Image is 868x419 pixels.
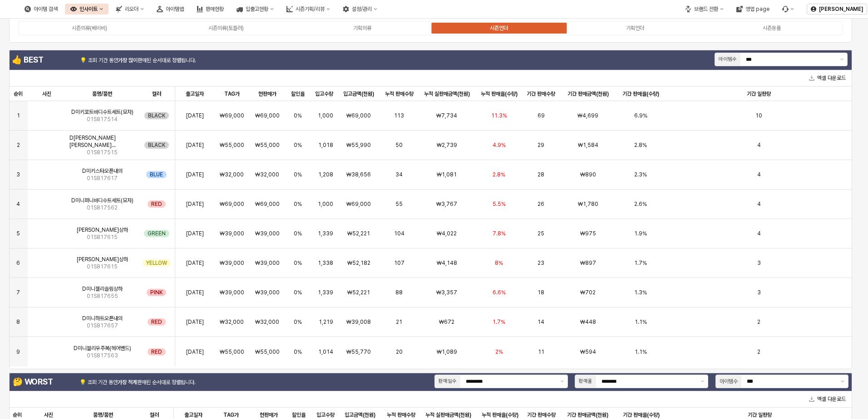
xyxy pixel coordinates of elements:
[394,259,404,267] span: 107
[580,348,596,356] span: ₩594
[680,4,729,15] div: 브랜드 전환
[719,55,737,63] div: 아이템수
[281,4,335,15] div: 시즌기획/리뷰
[44,411,53,419] span: 사진
[579,377,592,385] div: 판매율
[694,6,718,12] div: 브랜드 전환
[191,4,229,15] div: 판매현황
[16,230,20,237] span: 5
[439,318,454,326] span: ₩672
[294,171,302,178] span: 0%
[79,6,98,12] div: 인사이트
[538,318,544,326] span: 14
[186,112,204,119] span: [DATE]
[87,175,118,182] span: 01S817617
[118,379,127,385] strong: 가장
[757,200,761,208] span: 4
[622,90,659,97] span: 기간 판매율(수량)
[220,289,244,296] span: ₩39,000
[19,4,63,15] button: 아이템 검색
[186,348,204,356] span: [DATE]
[186,259,204,267] span: [DATE]
[493,141,506,149] span: 4.9%
[493,171,505,178] span: 2.8%
[294,259,302,267] span: 0%
[74,345,131,352] span: D미니블리우주복(헤어밴드)
[255,112,280,119] span: ₩69,000
[87,234,118,241] span: 01S817615
[757,141,761,149] span: 4
[318,171,333,178] span: 1,208
[538,259,544,267] span: 23
[148,230,166,237] span: GREEN
[777,4,799,15] div: 버그 제보 및 기능 개선 요청
[255,171,279,178] span: ₩32,000
[557,375,567,388] button: 제안 사항 표시
[437,141,457,149] span: ₩2,739
[319,318,333,326] span: 1,219
[150,411,159,419] span: 컬러
[757,230,761,237] span: 4
[315,90,333,97] span: 입고수량
[294,230,302,237] span: 0%
[16,200,20,208] span: 4
[77,256,128,263] span: [PERSON_NAME]상하
[567,90,609,97] span: 기간 판매금액(천원)
[387,411,415,419] span: 누적 판매수량
[69,134,134,149] span: D[PERSON_NAME][PERSON_NAME][PERSON_NAME](턱받이)
[837,53,847,66] button: 제안 사항 표시
[805,73,849,83] button: 엑셀 다운로드
[580,259,596,267] span: ₩897
[42,90,51,97] span: 사진
[580,230,596,237] span: ₩975
[151,318,162,326] span: RED
[577,112,598,119] span: ₩4,699
[395,141,403,149] span: 50
[231,4,279,15] button: 입출고현황
[220,112,244,119] span: ₩69,000
[291,90,305,97] span: 할인율
[151,4,189,15] div: 아이템맵
[437,348,457,356] span: ₩1,089
[580,171,596,178] span: ₩890
[396,318,402,326] span: 21
[166,6,184,12] div: 아이템맵
[538,348,544,356] span: 11
[184,411,202,419] span: 출고일자
[424,90,470,97] span: 누적 실판매금액(천원)
[110,4,149,15] button: 리오더
[186,230,204,237] span: [DATE]
[394,230,404,237] span: 104
[395,200,403,208] span: 55
[437,259,457,267] span: ₩4,148
[294,24,431,32] label: 기획의류
[72,25,107,31] div: 시즌의류(베이비)
[482,411,518,419] span: 누적 판매율(수량)
[345,411,375,419] span: 입고금액(천원)
[17,112,20,119] span: 1
[34,6,58,12] div: 아이템 검색
[318,348,333,356] span: 1,014
[567,411,608,419] span: 기간 판매금액(천원)
[255,200,280,208] span: ₩69,000
[337,4,383,15] div: 설정/관리
[16,259,20,267] span: 6
[318,289,333,296] span: 1,339
[294,141,302,149] span: 0%
[128,57,138,63] strong: 많이
[82,167,123,175] span: D미키스타오픈내의
[745,6,769,12] div: 영업 page
[17,141,20,149] span: 2
[493,230,506,237] span: 7.8%
[294,348,302,356] span: 0%
[14,90,23,97] span: 순위
[697,375,708,388] button: 제안 사항 표시
[346,318,371,326] span: ₩39,008
[538,141,544,149] span: 29
[150,171,163,178] span: BLUE
[704,24,840,32] label: 시즌용품
[255,348,280,356] span: ₩55,000
[343,90,374,97] span: 입고금액(천원)
[87,149,118,156] span: 01S817515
